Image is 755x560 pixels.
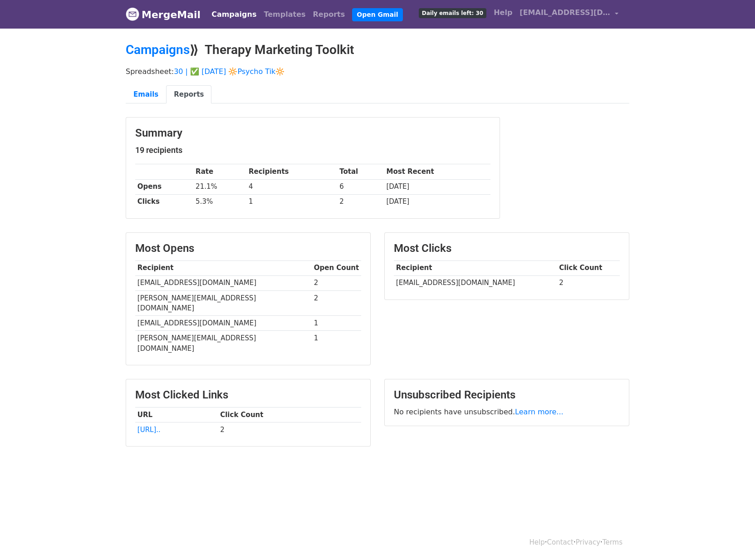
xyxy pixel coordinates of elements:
a: Campaigns [208,5,260,24]
h3: Most Opens [135,242,361,255]
td: 4 [246,179,337,194]
td: [EMAIL_ADDRESS][DOMAIN_NAME] [135,316,312,331]
th: Recipient [394,260,557,275]
a: [EMAIL_ADDRESS][DOMAIN_NAME] [516,4,622,25]
td: [EMAIL_ADDRESS][DOMAIN_NAME] [135,275,312,290]
th: Click Count [557,260,620,275]
td: [PERSON_NAME][EMAIL_ADDRESS][DOMAIN_NAME] [135,290,312,316]
th: Most Recent [384,164,490,179]
th: Click Count [218,407,361,422]
th: Rate [193,164,246,179]
span: [EMAIL_ADDRESS][DOMAIN_NAME] [520,7,610,18]
a: 30 | ✅ [DATE] 🔆Psycho Tik🔆 [174,67,284,76]
td: [PERSON_NAME][EMAIL_ADDRESS][DOMAIN_NAME] [135,331,312,356]
a: Emails [126,85,166,104]
span: Daily emails left: 30 [419,8,486,18]
th: URL [135,407,218,422]
h3: Summary [135,127,490,140]
p: Spreadsheet: [126,67,629,76]
th: Open Count [312,260,361,275]
a: Terms [603,538,623,546]
a: [URL].. [137,426,161,434]
td: 1 [246,194,337,209]
td: 6 [337,179,384,194]
th: Clicks [135,194,193,209]
img: MergeMail logo [126,7,139,21]
td: [EMAIL_ADDRESS][DOMAIN_NAME] [394,275,557,290]
a: Learn more... [515,408,564,416]
a: Campaigns [126,42,190,57]
a: Privacy [576,538,600,546]
a: Templates [260,5,309,24]
td: 2 [312,275,361,290]
td: 2 [557,275,620,290]
td: [DATE] [384,179,490,194]
td: 2 [218,422,361,437]
iframe: Chat Widget [710,516,755,560]
th: Recipient [135,260,312,275]
a: Help [490,4,516,22]
td: 2 [337,194,384,209]
a: Open Gmail [352,8,402,21]
p: No recipients have unsubscribed. [394,407,620,417]
a: Daily emails left: 30 [415,4,490,22]
td: 21.1% [193,179,246,194]
th: Total [337,164,384,179]
td: 5.3% [193,194,246,209]
a: Reports [166,85,211,104]
td: 1 [312,331,361,356]
h5: 19 recipients [135,145,490,155]
a: Reports [309,5,349,24]
h3: Most Clicked Links [135,388,361,402]
h3: Unsubscribed Recipients [394,388,620,402]
h3: Most Clicks [394,242,620,255]
h2: ⟫ Therapy Marketing Toolkit [126,42,629,58]
th: Recipients [246,164,337,179]
td: [DATE] [384,194,490,209]
th: Opens [135,179,193,194]
a: Help [529,538,545,546]
a: Contact [547,538,574,546]
a: MergeMail [126,5,201,24]
td: 2 [312,290,361,316]
td: 1 [312,316,361,331]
